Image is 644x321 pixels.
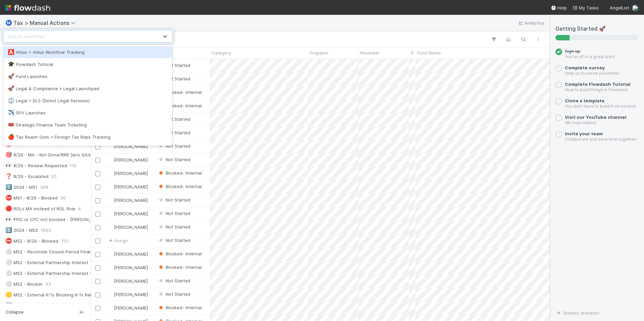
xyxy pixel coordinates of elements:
div: Strategic Finance Team Ticketing [8,121,168,128]
div: Altius > Altius Workflow Tracking [8,49,168,56]
span: ✈️ [8,110,14,115]
div: Fund Launches [8,73,168,80]
div: Flowdash Tutorial [8,61,168,68]
div: Tax Reach Outs > Foreign Tax Reps Tracking [8,134,168,140]
span: 🎓 [8,61,14,67]
div: Legal > DLS (Direct Legal Services) [8,97,168,104]
span: 🚀 [8,73,14,79]
span: 🚀 [8,85,14,91]
span: 🍎 [8,134,14,140]
span: 🎟️ [8,122,14,128]
span: 🅰️ [8,49,14,55]
div: Legal & Compliance > Legal Launchpad [8,85,168,92]
span: ⚖️ [8,98,14,103]
div: Search workflows [7,33,45,40]
div: SPV Launches [8,109,168,116]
